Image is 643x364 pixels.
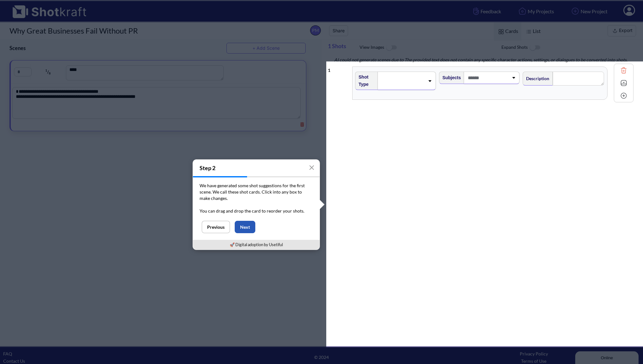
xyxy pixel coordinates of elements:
span: Shot Type [355,72,375,90]
button: Next [235,221,255,233]
div: Online [5,5,59,10]
div: 1Shot TypeSubjectsDescriptionTrash IconExpand IconAdd Icon [328,63,633,103]
span: Subjects [439,73,461,83]
img: Add Icon [619,91,628,100]
div: 1 [328,63,349,74]
img: Trash Icon [619,66,628,75]
p: We have generated some shot suggestions for the first scene. We call these shot cards. Click into... [200,182,313,201]
span: Description [523,73,549,84]
button: Previous [202,221,230,233]
img: Expand Icon [619,78,628,88]
a: 🚀 Digital adoption by Usetiful [230,242,283,247]
h4: Step 2 [193,160,320,176]
p: You can drag and drop the card to reorder your shots. [200,208,313,214]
